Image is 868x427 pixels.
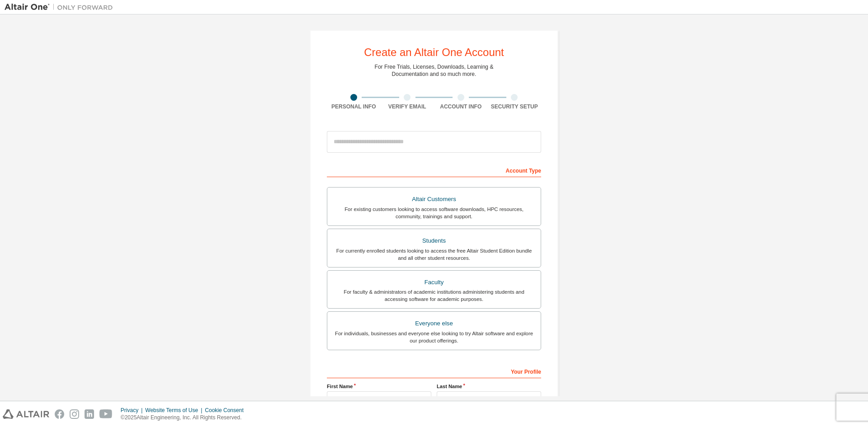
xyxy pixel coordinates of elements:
[327,383,431,390] label: First Name
[333,330,535,344] div: For individuals, businesses and everyone else looking to try Altair software and explore our prod...
[5,3,118,12] img: Altair One
[55,409,64,419] img: facebook.svg
[205,407,249,414] div: Cookie Consent
[121,407,145,414] div: Privacy
[3,409,49,419] img: altair_logo.svg
[327,103,381,110] div: Personal Info
[327,364,541,378] div: Your Profile
[99,409,113,419] img: youtube.svg
[333,247,535,262] div: For currently enrolled students looking to access the free Altair Student Edition bundle and all ...
[327,163,541,177] div: Account Type
[364,47,504,58] div: Create an Altair One Account
[333,193,535,206] div: Altair Customers
[333,317,535,330] div: Everyone else
[121,414,249,422] p: © 2025 Altair Engineering, Inc. All Rights Reserved.
[333,206,535,220] div: For existing customers looking to access software downloads, HPC resources, community, trainings ...
[375,63,494,78] div: For Free Trials, Licenses, Downloads, Learning & Documentation and so much more.
[434,103,488,110] div: Account Info
[381,103,434,110] div: Verify Email
[488,103,542,110] div: Security Setup
[333,288,535,303] div: For faculty & administrators of academic institutions administering students and accessing softwa...
[85,409,94,419] img: linkedin.svg
[145,407,205,414] div: Website Terms of Use
[70,409,79,419] img: instagram.svg
[437,383,541,390] label: Last Name
[333,276,535,289] div: Faculty
[333,235,535,247] div: Students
